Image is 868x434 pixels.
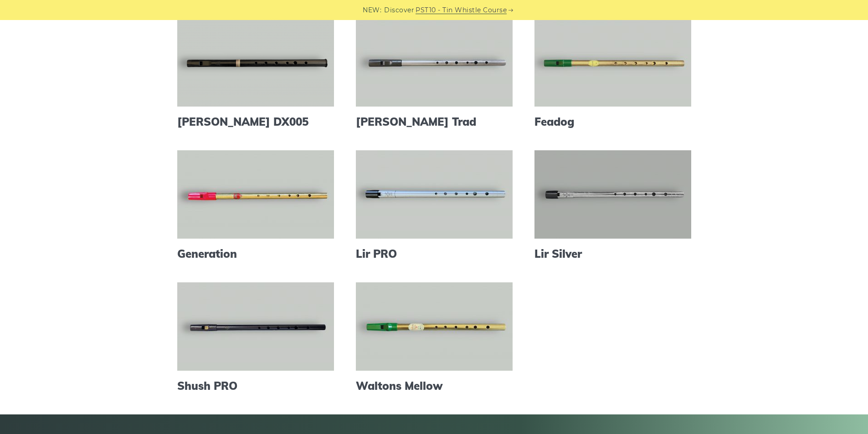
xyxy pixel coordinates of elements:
a: [PERSON_NAME] DX005 [177,115,334,128]
a: Shush PRO [177,379,334,393]
a: Waltons Mellow [356,379,513,393]
a: [PERSON_NAME] Trad [356,115,513,128]
span: NEW: [363,5,381,15]
a: PST10 - Tin Whistle Course [416,5,507,15]
a: Generation [177,247,334,260]
a: Lir Silver [534,247,691,260]
span: Discover [384,5,414,15]
a: Lir PRO [356,247,513,260]
a: Feadog [534,115,691,128]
